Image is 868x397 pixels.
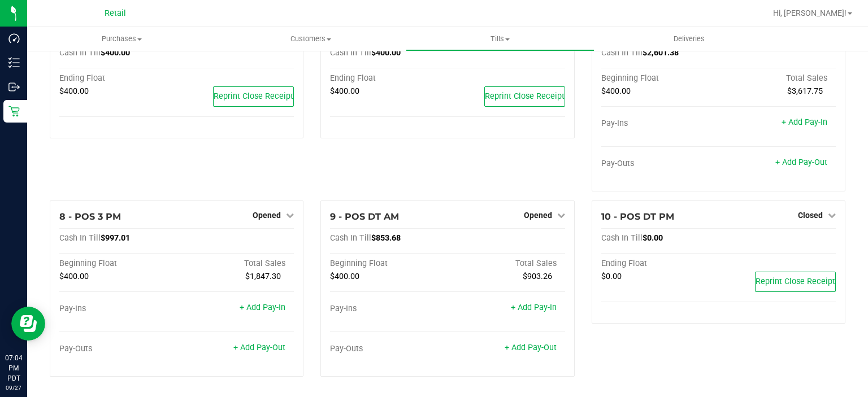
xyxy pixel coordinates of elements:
span: 9 - POS DT AM [330,211,399,222]
span: Cash In Till [330,48,371,58]
div: Ending Float [601,259,719,269]
div: Total Sales [448,259,565,269]
inline-svg: Outbound [8,81,20,93]
inline-svg: Dashboard [8,33,20,44]
span: Reprint Close Receipt [214,91,293,101]
span: $400.00 [101,48,130,58]
iframe: Resource center [11,307,45,341]
span: Reprint Close Receipt [485,91,565,101]
button: Reprint Close Receipt [755,272,836,292]
span: Opened [524,211,552,220]
span: $0.00 [643,233,663,243]
a: + Add Pay-Out [775,158,827,167]
span: Cash In Till [59,233,101,243]
a: + Add Pay-In [511,303,557,312]
span: Cash In Till [330,233,371,243]
span: $2,601.38 [643,48,679,58]
p: 09/27 [5,383,22,392]
span: $400.00 [601,86,631,96]
div: Total Sales [718,73,836,84]
button: Reprint Close Receipt [484,86,565,107]
span: $853.68 [371,233,401,243]
span: Retail [105,8,126,18]
span: Opened [253,211,281,220]
span: $0.00 [601,272,622,281]
span: $997.01 [101,233,130,243]
span: Cash In Till [601,48,643,58]
div: Ending Float [330,73,448,84]
span: $400.00 [330,272,359,281]
div: Beginning Float [601,73,719,84]
p: 07:04 PM PDT [5,353,22,383]
a: Customers [216,27,406,51]
div: Pay-Outs [601,159,719,169]
inline-svg: Retail [8,106,20,117]
a: + Add Pay-Out [233,343,285,352]
inline-svg: Inventory [8,57,20,68]
div: Beginning Float [59,259,177,269]
span: 8 - POS 3 PM [59,211,121,222]
span: $903.26 [523,272,552,281]
div: Pay-Outs [59,344,177,354]
span: Purchases [27,34,216,44]
span: $400.00 [59,272,89,281]
div: Pay-Ins [330,304,448,314]
span: $1,847.30 [245,272,281,281]
span: Closed [798,211,823,220]
span: $400.00 [59,86,89,96]
a: Tills [406,27,595,51]
span: Reprint Close Receipt [756,277,835,286]
span: 10 - POS DT PM [601,211,674,222]
a: + Add Pay-In [240,303,285,312]
button: Reprint Close Receipt [213,86,294,107]
span: $400.00 [371,48,401,58]
div: Pay-Outs [330,344,448,354]
div: Ending Float [59,73,177,84]
span: Tills [406,34,594,44]
span: Cash In Till [59,48,101,58]
div: Total Sales [177,259,294,269]
span: Cash In Till [601,233,643,243]
span: Deliveries [658,34,720,44]
span: Hi, [PERSON_NAME]! [773,8,847,18]
span: Customers [217,34,405,44]
a: + Add Pay-In [782,117,827,127]
span: $3,617.75 [787,86,823,96]
a: + Add Pay-Out [505,343,557,352]
a: Purchases [27,27,216,51]
div: Pay-Ins [59,304,177,314]
span: $400.00 [330,86,359,96]
div: Pay-Ins [601,119,719,129]
a: Deliveries [594,27,784,51]
div: Beginning Float [330,259,448,269]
